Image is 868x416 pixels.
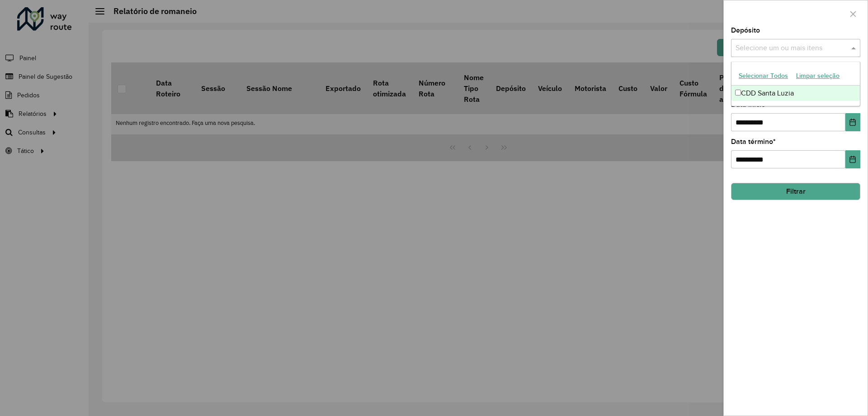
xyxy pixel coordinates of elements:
[792,69,844,83] button: Limpar seleção
[731,25,760,36] label: Depósito
[731,62,860,106] ng-dropdown-panel: Options list
[735,69,792,83] button: Selecionar Todos
[731,86,860,101] div: CDD Santa Luzia
[731,183,860,200] button: Filtrar
[845,113,860,131] button: Choose Date
[731,136,776,147] label: Data término
[845,150,860,168] button: Choose Date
